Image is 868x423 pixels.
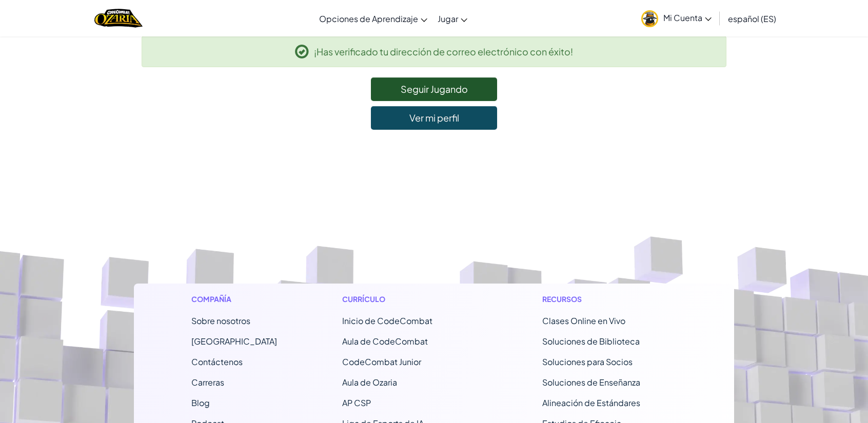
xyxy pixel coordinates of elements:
a: español (ES) [723,5,781,32]
span: Jugar [438,13,458,24]
span: Inicio de CodeCombat [342,315,432,326]
a: Alineación de Estándares [542,397,640,408]
a: Soluciones de Enseñanza [542,377,640,388]
img: Home [94,8,142,29]
span: Mi Cuenta [663,12,712,23]
a: Soluciones de Biblioteca [542,336,640,347]
a: Aula de Ozaria [342,377,397,388]
a: Mi Cuenta [636,2,717,34]
a: Sobre nosotros [191,315,250,326]
img: avatar [641,10,658,27]
a: Ver mi perfil [371,106,497,130]
a: Clases Online en Vivo [542,315,625,326]
a: Blog [191,397,210,408]
h1: Compañía [191,294,277,305]
a: Opciones de Aprendizaje [314,5,432,32]
a: Jugar [432,5,472,32]
a: Aula de CodeCombat [342,336,428,347]
a: Carreras [191,377,224,388]
a: Soluciones para Socios [542,356,633,367]
a: Ozaria by CodeCombat logo [94,8,142,29]
a: CodeCombat Junior [342,356,421,367]
a: AP CSP [342,397,371,408]
h1: Recursos [542,294,677,305]
a: Seguir Jugando [371,77,497,101]
span: Contáctenos [191,356,243,367]
h1: Currículo [342,294,477,305]
a: [GEOGRAPHIC_DATA] [191,336,277,347]
span: ¡Has verificado tu dirección de correo electrónico con éxito! [314,44,573,59]
span: español (ES) [728,13,776,24]
span: Opciones de Aprendizaje [319,13,418,24]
